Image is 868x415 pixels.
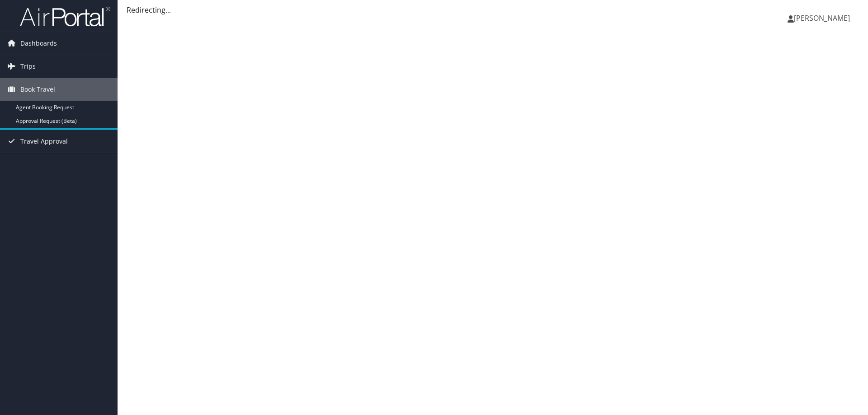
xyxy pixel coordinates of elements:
[20,32,57,55] span: Dashboards
[20,6,110,27] img: airportal-logo.png
[20,55,36,78] span: Trips
[20,78,55,101] span: Book Travel
[127,5,859,15] div: Redirecting...
[788,5,859,32] a: [PERSON_NAME]
[20,130,68,153] span: Travel Approval
[794,13,850,23] span: [PERSON_NAME]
